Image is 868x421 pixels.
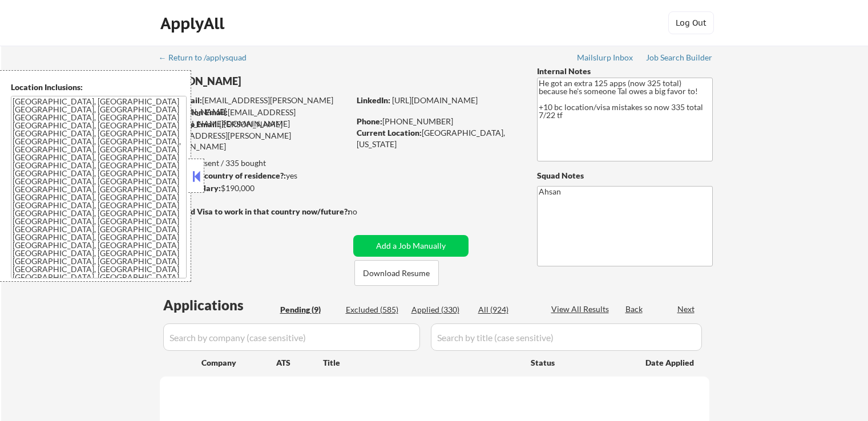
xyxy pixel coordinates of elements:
div: Next [677,303,696,315]
div: ATS [276,357,323,369]
input: Search by company (case sensitive) [163,323,420,351]
a: [URL][DOMAIN_NAME] [392,95,478,105]
input: Search by title (case sensitive) [431,323,702,351]
div: [PERSON_NAME][EMAIL_ADDRESS][PERSON_NAME][DOMAIN_NAME] [160,119,349,152]
div: Excluded (585) [346,304,403,315]
div: Back [625,303,644,315]
div: [EMAIL_ADDRESS][PERSON_NAME][DOMAIN_NAME] [160,95,349,117]
div: yes [159,170,346,181]
strong: Phone: [357,116,382,126]
div: Applications [163,298,276,312]
strong: Will need Visa to work in that country now/future?: [160,207,350,216]
a: Mailslurp Inbox [577,53,634,64]
strong: Can work in country of residence?: [159,171,286,180]
strong: LinkedIn: [357,95,390,105]
div: [PERSON_NAME] [160,74,394,88]
div: Mailslurp Inbox [577,54,634,62]
div: Squad Notes [537,170,713,181]
div: 330 sent / 335 bought [159,157,349,169]
div: no [348,206,381,217]
div: ← Return to /applysquad [159,54,257,62]
div: Internal Notes [537,66,713,77]
div: ApplyAll [160,14,228,33]
div: Applied (330) [411,304,469,315]
button: Log Out [668,11,714,34]
div: Title [323,357,520,369]
div: [GEOGRAPHIC_DATA], [US_STATE] [357,127,518,149]
div: Status [531,352,629,373]
div: Job Search Builder [646,54,713,62]
div: All (924) [478,304,535,315]
div: [PHONE_NUMBER] [357,116,518,127]
div: Company [201,357,276,369]
button: Download Resume [354,260,439,286]
div: Date Applied [645,357,696,369]
button: Add a Job Manually [353,235,469,257]
a: ← Return to /applysquad [159,53,257,64]
div: Location Inclusions: [11,82,187,93]
div: $190,000 [159,183,349,194]
a: Job Search Builder [646,53,713,64]
strong: Current Location: [357,128,422,137]
div: Pending (9) [280,304,337,315]
div: View All Results [551,303,612,315]
div: [EMAIL_ADDRESS][PERSON_NAME][DOMAIN_NAME] [160,107,349,129]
